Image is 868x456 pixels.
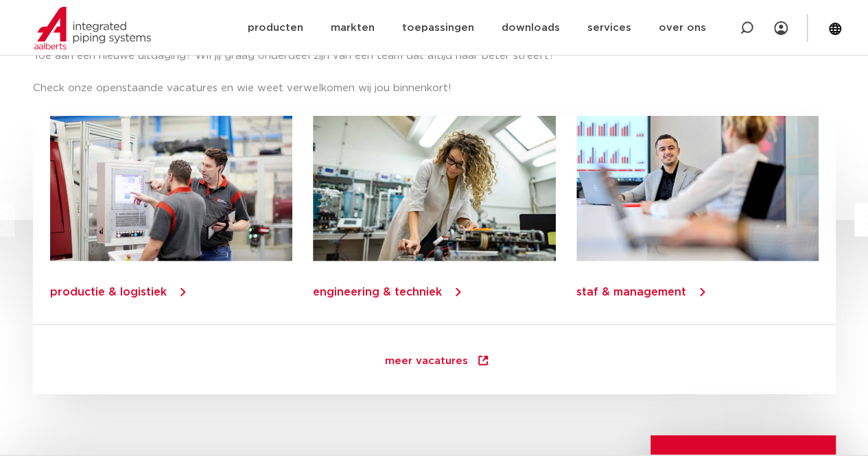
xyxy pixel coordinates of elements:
a: productie & logistiek [50,287,167,298]
p: Check onze openstaande vacatures en wie weet verwelkomen wij jou binnenkort! [33,77,836,99]
a: engineering & techniek [313,287,442,298]
p: Toe aan een nieuwe uitdaging? Wil jij graag onderdeel zijn van een team dat altijd naar beter str... [33,45,836,67]
span: meer vacatures [385,356,468,370]
a: meer vacatures [357,342,517,381]
a: staf & management [576,287,685,298]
